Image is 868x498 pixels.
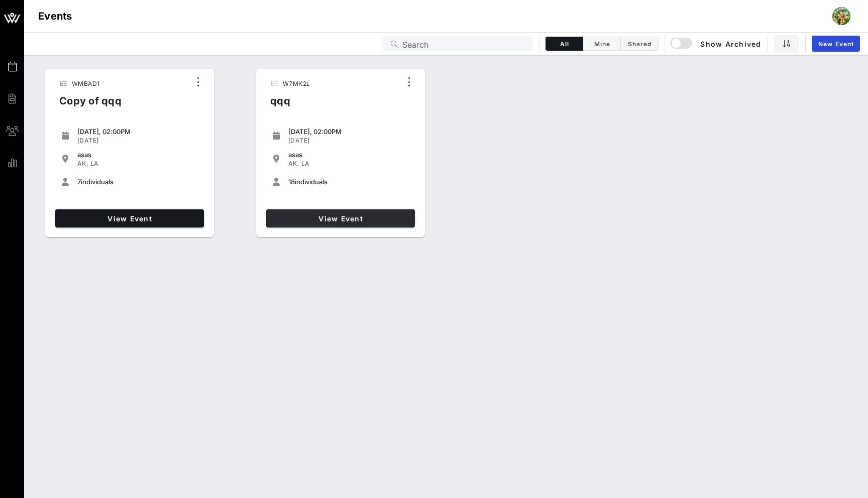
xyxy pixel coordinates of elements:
h1: Events [38,8,72,24]
span: AK, [288,160,299,167]
div: asas [77,151,200,159]
span: W7MK2L [283,80,310,87]
button: Show Archived [671,35,762,53]
div: Copy of qqq [51,93,130,117]
button: Shared [621,37,659,51]
div: [DATE], 02:00PM [77,128,200,136]
span: View Event [59,214,200,223]
span: New Event [818,40,854,48]
a: New Event [812,36,860,52]
div: asas [288,151,411,159]
span: LA [301,160,310,167]
span: All [552,40,577,48]
button: Mine [583,37,621,51]
button: All [546,37,583,51]
span: AK, [77,160,88,167]
span: View Event [270,214,411,223]
a: View Event [266,209,415,227]
a: View Event [55,209,204,227]
div: [DATE] [77,137,200,145]
div: [DATE], 02:00PM [288,128,411,136]
span: LA [90,160,99,167]
span: Show Archived [672,38,761,50]
span: 18 [288,178,295,186]
span: WMBAD1 [72,80,99,87]
div: [DATE] [288,137,411,145]
span: Mine [589,40,614,48]
div: qqq [262,93,316,117]
div: individuals [77,178,200,186]
span: Shared [627,40,652,48]
div: individuals [288,178,411,186]
span: 7 [77,178,81,186]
